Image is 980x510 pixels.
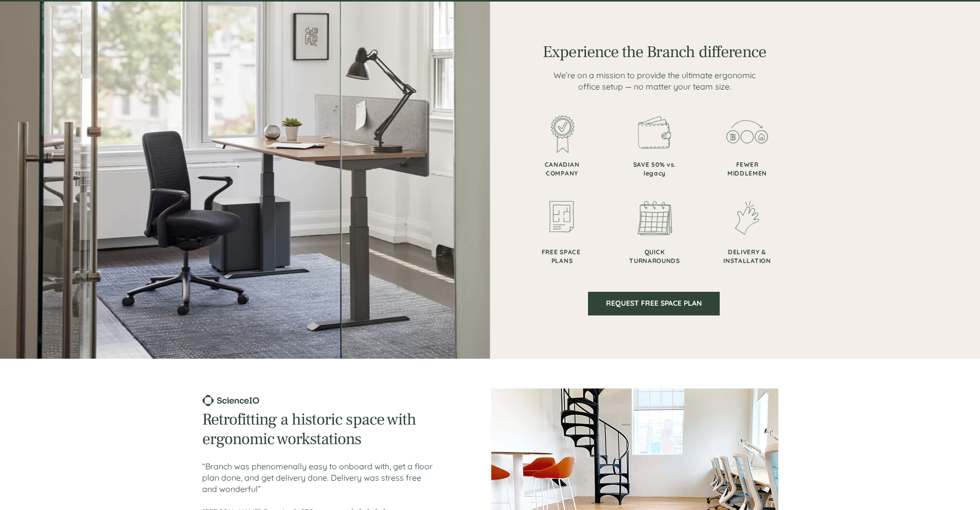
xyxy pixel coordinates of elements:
[543,41,765,63] span: Experience the Branch difference
[102,200,156,222] input: Submit
[542,248,583,265] span: FREE SPACE PLANS
[554,70,756,92] span: We’re on a mission to provide the ultimate ergonomic office setup — no matter your team size.
[588,292,720,315] a: REQUEST FREE SPACE PLAN
[202,409,416,450] span: Retrofitting a historic space with ergonomic workstations
[589,299,719,308] span: REQUEST FREE SPACE PLAN
[545,161,580,177] span: CANADIAN COMPANY
[727,161,767,177] span: FEWER MIDDLEMEN
[629,248,680,265] span: QUICK TURNAROUNDS
[633,161,676,177] span: SAVE 50% vs. legacy
[723,248,771,265] span: DELIVERY & INSTALLATION
[202,461,433,494] span: “Branch was phenomenally easy to onboard with, get a floor plan done, and get delivery done. Deli...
